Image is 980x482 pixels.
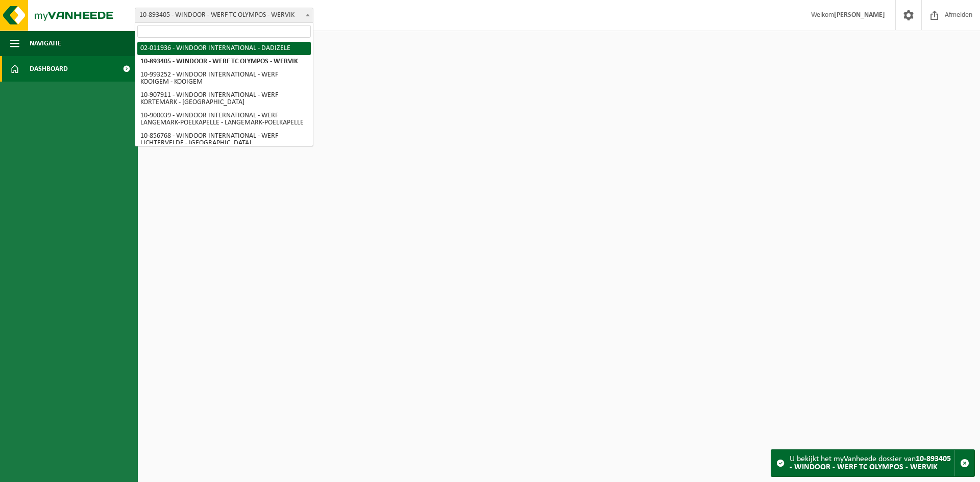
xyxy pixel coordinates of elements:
li: 02-011936 - WINDOOR INTERNATIONAL - DADIZELE [137,42,311,55]
strong: 10-893405 - WINDOOR - WERF TC OLYMPOS - WERVIK [790,455,951,471]
li: 10-900039 - WINDOOR INTERNATIONAL - WERF LANGEMARK-POELKAPELLE - LANGEMARK-POELKAPELLE [137,109,311,130]
li: 10-893405 - WINDOOR - WERF TC OLYMPOS - WERVIK [137,55,311,68]
strong: [PERSON_NAME] [834,11,885,19]
li: 10-993252 - WINDOOR INTERNATIONAL - WERF KOOIGEM - KOOIGEM [137,68,311,89]
span: 10-893405 - WINDOOR - WERF TC OLYMPOS - WERVIK [135,8,313,23]
span: Navigatie [30,31,61,56]
div: U bekijkt het myVanheede dossier van [790,450,954,476]
li: 10-907911 - WINDOOR INTERNATIONAL - WERF KORTEMARK - [GEOGRAPHIC_DATA] [137,89,311,109]
span: Dashboard [30,56,68,82]
li: 10-856768 - WINDOOR INTERNATIONAL - WERF LICHTERVELDE - [GEOGRAPHIC_DATA] [137,130,311,150]
span: 10-893405 - WINDOOR - WERF TC OLYMPOS - WERVIK [135,8,313,22]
